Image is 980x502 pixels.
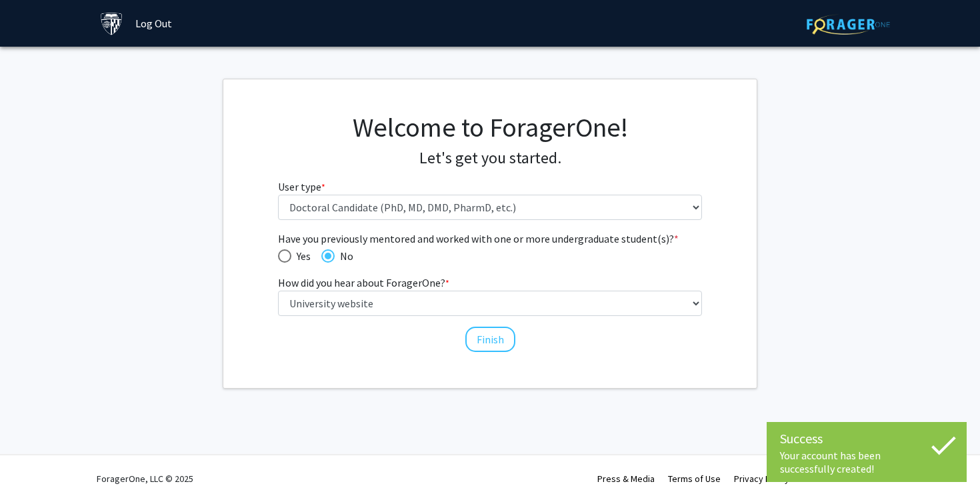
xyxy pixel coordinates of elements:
span: No [335,248,353,264]
button: Finish [465,327,515,352]
span: Yes [291,248,311,264]
span: Have you previously mentored and worked with one or more undergraduate student(s)? [278,231,703,247]
iframe: Chat [10,442,57,492]
mat-radio-group: Have you previously mentored and worked with one or more undergraduate student(s)? [278,247,703,264]
a: Terms of Use [668,473,721,485]
a: Press & Media [597,473,655,485]
div: Success [780,429,953,449]
img: ForagerOne Logo [807,14,890,35]
label: User type [278,179,325,195]
h4: Let's get you started. [278,149,703,168]
div: Your account has been successfully created! [780,449,953,475]
div: ForagerOne, LLC © 2025 [97,455,193,502]
h1: Welcome to ForagerOne! [278,111,703,143]
a: Privacy Policy [734,473,789,485]
label: How did you hear about ForagerOne? [278,275,449,291]
img: Johns Hopkins University Logo [100,12,123,35]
